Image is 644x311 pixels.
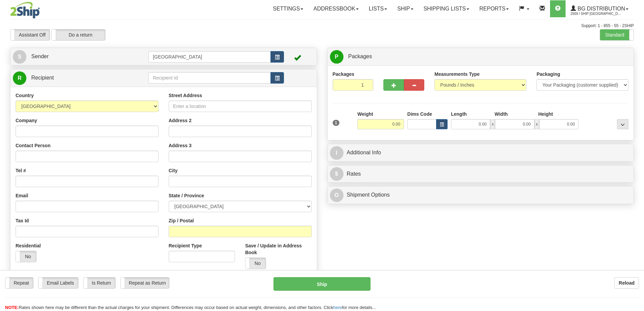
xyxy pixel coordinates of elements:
label: Tel # [16,167,26,174]
label: City [169,167,177,174]
span: I [330,146,343,160]
iframe: chat widget [628,121,643,190]
a: BG Distribution 2569 / Ship [GEOGRAPHIC_DATA] [566,0,634,17]
a: here [333,305,342,310]
input: Sender Id [148,51,271,63]
span: x [490,119,495,129]
a: IAdditional Info [330,146,631,160]
span: Sender [31,53,49,59]
label: Assistant Off [10,29,50,40]
label: Zip / Postal [169,217,194,224]
a: S Sender [13,50,148,64]
label: Street Address [169,92,202,99]
label: Repeat [5,277,33,288]
button: Ship [273,277,371,291]
label: Standard [600,29,634,40]
label: State / Province [169,192,204,199]
label: Residential [16,242,41,249]
a: P Packages [330,50,631,64]
div: Support: 1 - 855 - 55 - 2SHIP [10,23,634,29]
span: $ [330,167,343,181]
a: Ship [392,0,418,17]
label: Contact Person [16,142,50,149]
a: Reports [474,0,514,17]
span: 2569 / Ship [GEOGRAPHIC_DATA] [571,10,621,17]
label: Company [16,117,37,124]
label: Email Labels [39,277,78,288]
label: No [16,251,36,262]
a: OShipment Options [330,188,631,202]
a: Lists [364,0,392,17]
label: Country [16,92,34,99]
label: Width [495,111,508,117]
span: Recipient [31,75,54,81]
label: Length [451,111,467,117]
label: Address 3 [169,142,192,149]
a: R Recipient [13,71,134,85]
a: $Rates [330,167,631,181]
label: Packaging [536,71,560,77]
b: Reload [619,280,635,286]
label: Save / Update in Address Book [245,242,311,256]
a: Shipping lists [419,0,474,17]
span: 1 [333,120,340,126]
label: Packages [333,71,355,77]
span: P [330,50,343,64]
label: Address 2 [169,117,192,124]
label: Do a return [52,29,105,40]
label: Dims Code [407,111,432,117]
span: R [13,71,26,85]
a: Settings [268,0,308,17]
label: Height [538,111,553,117]
a: Addressbook [308,0,364,17]
label: Email [16,192,28,199]
label: Tax Id [16,217,29,224]
span: NOTE: [5,305,19,310]
button: Reload [614,277,639,289]
span: x [534,119,539,129]
img: logo2569.jpg [10,2,40,19]
span: O [330,188,343,202]
span: Packages [348,53,372,59]
span: S [13,50,26,64]
input: Recipient Id [148,72,271,84]
div: ... [617,119,628,129]
label: No [245,258,266,269]
label: Measurements Type [434,71,480,77]
span: BG Distribution [576,6,625,12]
label: Weight [357,111,373,117]
label: Is Return [84,277,115,288]
label: Repeat as Return [121,277,169,288]
label: Recipient Type [169,242,202,249]
input: Enter a location [169,101,312,112]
